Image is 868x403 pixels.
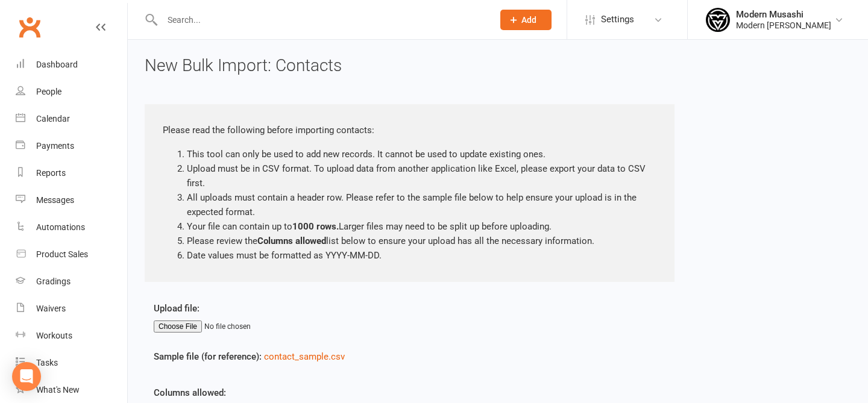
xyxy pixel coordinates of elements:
[154,301,200,316] label: Upload file:
[36,222,85,232] div: Automations
[16,51,127,78] a: Dashboard
[16,241,127,268] a: Product Sales
[736,20,831,31] div: Modern [PERSON_NAME]
[521,15,536,25] span: Add
[36,358,58,367] div: Tasks
[16,105,127,133] a: Calendar
[145,57,851,75] h3: New Bulk Import: Contacts
[16,133,127,160] a: Payments
[16,268,127,295] a: Gradings
[187,219,656,234] li: Your file can contain up to Larger files may need to be split up before uploading.
[187,161,656,190] li: Upload must be in CSV format. To upload data from another application like Excel, please export y...
[187,190,656,219] li: All uploads must contain a header row. Please refer to the sample file below to help ensure your ...
[36,276,71,286] div: Gradings
[36,87,61,96] div: People
[36,114,70,123] div: Calendar
[12,362,41,391] div: Open Intercom Messenger
[159,11,485,28] input: Search...
[16,295,127,322] a: Waivers
[14,12,45,42] a: Clubworx
[163,123,656,137] p: Please read the following before importing contacts:
[36,249,88,259] div: Product Sales
[36,385,80,395] div: What's New
[187,248,656,263] li: Date values must be formatted as YYYY-MM-DD.
[736,9,831,20] div: Modern Musashi
[16,349,127,376] a: Tasks
[257,236,326,246] b: Columns allowed
[16,322,127,349] a: Workouts
[601,6,634,33] span: Settings
[187,147,656,161] li: This tool can only be used to add new records. It cannot be used to update existing ones.
[154,386,226,400] label: Columns allowed:
[187,234,656,248] li: Please review the list below to ensure your upload has all the necessary information.
[36,195,74,205] div: Messages
[36,141,74,151] div: Payments
[36,168,66,178] div: Reports
[16,160,127,187] a: Reports
[706,8,730,32] img: thumb_image1750915221.png
[36,331,72,340] div: Workouts
[16,78,127,105] a: People
[154,349,262,364] label: Sample file (for reference):
[264,351,345,362] a: contact_sample.csv
[500,10,552,30] button: Add
[36,304,66,313] div: Waivers
[16,187,127,214] a: Messages
[16,214,127,241] a: Automations
[292,221,339,232] b: 1000 rows.
[36,60,78,69] div: Dashboard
